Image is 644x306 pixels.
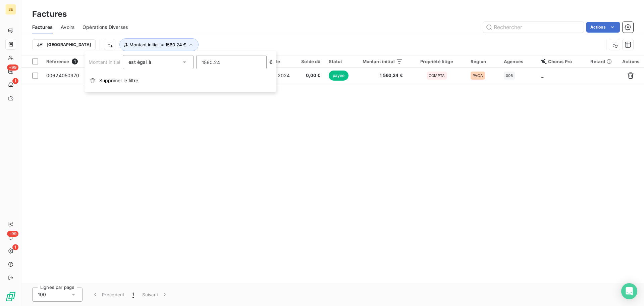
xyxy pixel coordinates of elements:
[32,8,67,20] h3: Factures
[89,55,272,69] div: €
[88,288,128,302] button: Précédent
[504,59,533,64] div: Agences
[32,39,96,50] button: [GEOGRAPHIC_DATA]
[129,42,186,47] span: Montant initial : = 1560.24 €
[12,244,18,250] span: 1
[46,59,69,64] span: Référence
[429,74,445,78] span: COMPTA
[7,231,18,237] span: +99
[329,59,352,64] div: Statut
[132,291,134,298] span: 1
[83,24,128,31] span: Opérations Diverses
[411,59,463,64] div: Propriété litige
[38,291,46,298] span: 100
[261,59,292,64] div: Échue le
[46,73,79,78] span: 00624050970
[590,59,613,64] div: Retard
[61,24,74,31] span: Avoirs
[128,59,151,65] span: est égal à
[138,288,172,302] button: Suivant
[5,4,16,15] div: SE
[506,74,513,78] span: 006
[541,73,543,78] span: _
[622,59,640,64] div: Actions
[329,71,349,81] span: payée
[541,59,583,64] div: Chorus Pro
[5,291,16,302] img: Logo LeanPay
[85,73,276,88] button: Supprimer le filtre
[257,68,296,84] td: 28 juin 2024
[360,59,403,64] div: Montant initial
[621,283,637,299] div: Open Intercom Messenger
[119,38,199,51] button: Montant initial: = 1560.24 €
[473,74,483,78] span: PACA
[72,58,78,64] span: 1
[586,22,620,33] button: Actions
[300,59,320,64] div: Solde dû
[471,59,496,64] div: Région
[128,288,138,302] button: 1
[89,59,120,65] span: Montant initial
[32,24,53,31] span: Factures
[483,22,584,33] input: Rechercher
[7,64,18,71] span: +99
[360,72,403,79] span: 1 560,24 €
[99,77,138,84] span: Supprimer le filtre
[300,72,320,79] span: 0,00 €
[12,78,18,84] span: 1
